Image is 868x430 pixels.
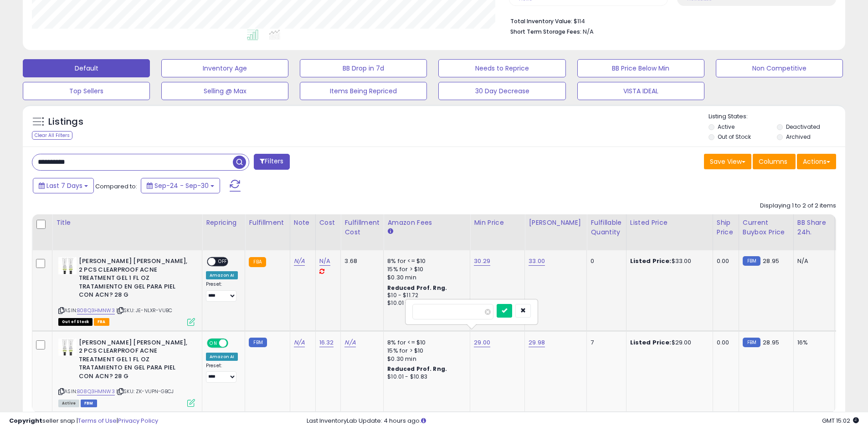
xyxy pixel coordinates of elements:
[591,218,622,237] div: Fulfillable Quantity
[58,339,77,356] img: 41dTr4FtK3L._SL40_.jpg
[116,307,172,314] span: | SKU: JE-NLXR-VUBC
[56,218,198,228] div: Title
[294,218,312,228] div: Note
[474,257,490,266] a: 30.29
[81,400,97,407] span: FBM
[48,116,83,128] h5: Listings
[591,257,619,265] div: 0
[387,365,447,373] b: Reduced Prof. Rng.
[474,218,521,228] div: Min Price
[78,416,117,425] a: Terms of Use
[704,154,751,169] button: Save View
[510,15,829,26] li: $114
[630,218,709,228] div: Listed Price
[319,338,334,347] a: 16.32
[227,339,241,347] span: OFF
[630,257,706,265] div: $33.00
[387,265,463,273] div: 15% for > $10
[630,257,672,265] b: Listed Price:
[717,339,732,347] div: 0.00
[387,339,463,347] div: 8% for <= $10
[387,228,393,236] small: Amazon Fees.
[717,218,735,237] div: Ship Price
[763,338,779,347] span: 28.95
[206,363,238,383] div: Preset:
[797,339,827,347] div: 16%
[58,257,195,324] div: ASIN:
[797,154,836,169] button: Actions
[630,339,706,347] div: $29.00
[529,218,583,228] div: [PERSON_NAME]
[387,273,463,282] div: $0.30 min
[591,339,619,347] div: 7
[759,157,787,166] span: Columns
[387,284,447,292] b: Reduced Prof. Rng.
[716,59,843,77] button: Non Competitive
[23,59,150,77] button: Default
[577,82,704,100] button: VISTA IDEAL
[206,271,238,279] div: Amazon AI
[510,17,572,25] b: Total Inventory Value:
[118,416,158,425] a: Privacy Policy
[161,82,288,100] button: Selling @ Max
[387,292,463,299] div: $10 - $11.72
[249,338,267,347] small: FBM
[577,59,704,77] button: BB Price Below Min
[718,123,734,131] label: Active
[58,257,77,274] img: 41dTr4FtK3L._SL40_.jpg
[344,257,376,265] div: 3.68
[307,417,859,425] div: Last InventoryLab Update: 4 hours ago.
[249,257,266,267] small: FBA
[58,339,195,406] div: ASIN:
[743,218,790,237] div: Current Buybox Price
[387,373,463,381] div: $10.01 - $10.83
[77,388,115,395] a: B08Q3HMNW3
[46,181,82,190] span: Last 7 Days
[760,202,836,210] div: Displaying 1 to 2 of 2 items
[94,318,109,326] span: FBA
[786,133,811,141] label: Archived
[387,355,463,363] div: $0.30 min
[387,218,466,228] div: Amazon Fees
[206,281,238,302] div: Preset:
[33,178,94,193] button: Last 7 Days
[294,257,305,266] a: N/A
[709,112,845,121] p: Listing States:
[300,82,427,100] button: Items Being Repriced
[95,182,137,191] span: Compared to:
[797,218,831,237] div: BB Share 24h.
[154,181,209,190] span: Sep-24 - Sep-30
[79,339,190,383] b: [PERSON_NAME] [PERSON_NAME], 2 PCS CLEARPROOF ACNE TREATMENT GEL 1 FL OZ TRATAMIENTO EN GEL PARA ...
[510,28,581,35] b: Short Term Storage Fees:
[718,133,751,141] label: Out of Stock
[206,218,241,228] div: Repricing
[797,257,827,265] div: N/A
[387,299,463,307] div: $10.01 - $10.83
[216,258,230,266] span: OFF
[630,338,672,347] b: Listed Price:
[438,82,565,100] button: 30 Day Decrease
[9,417,158,425] div: seller snap | |
[529,338,545,347] a: 29.98
[249,218,286,228] div: Fulfillment
[23,82,150,100] button: Top Sellers
[387,257,463,265] div: 8% for <= $10
[786,123,820,131] label: Deactivated
[344,338,355,347] a: N/A
[438,59,565,77] button: Needs to Reprice
[208,339,219,347] span: ON
[254,154,289,170] button: Filters
[344,218,380,237] div: Fulfillment Cost
[77,307,115,314] a: B08Q3HMNW3
[58,400,79,407] span: All listings currently available for purchase on Amazon
[206,353,238,361] div: Amazon AI
[743,256,760,266] small: FBM
[822,416,859,425] span: 2025-10-9 15:02 GMT
[300,59,427,77] button: BB Drop in 7d
[529,257,545,266] a: 33.00
[116,388,174,395] span: | SKU: ZK-VUPN-GBCJ
[583,27,594,36] span: N/A
[763,257,779,265] span: 28.95
[32,131,72,140] div: Clear All Filters
[474,338,490,347] a: 29.00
